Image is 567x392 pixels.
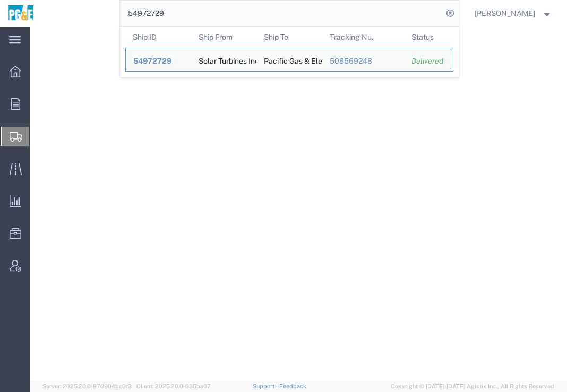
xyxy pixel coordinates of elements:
div: Pacific Gas & Electric Company [264,48,315,71]
table: Search Results [125,27,459,77]
div: 508569248 [329,56,397,67]
input: Search for shipment number, reference number [120,1,443,26]
th: Status [404,27,453,48]
img: logo [7,5,35,21]
a: Support [253,383,279,389]
th: Tracking Nu. [322,27,404,48]
th: Ship From [191,27,256,48]
span: Server: 2025.20.0-970904bc0f3 [42,383,132,389]
span: Client: 2025.20.0-035ba07 [136,383,211,389]
iframe: FS Legacy Container [30,27,567,381]
th: Ship To [256,27,322,48]
span: Copyright © [DATE]-[DATE] Agistix Inc., All Rights Reserved [391,382,554,391]
div: Delivered [411,56,445,67]
span: Wendy Hetrick [475,7,535,19]
a: Feedback [279,383,306,389]
span: 54972729 [133,57,171,65]
div: 54972729 [133,56,184,67]
div: Solar Turbines Inc [198,48,249,71]
button: [PERSON_NAME] [474,7,553,20]
th: Ship ID [125,27,191,48]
